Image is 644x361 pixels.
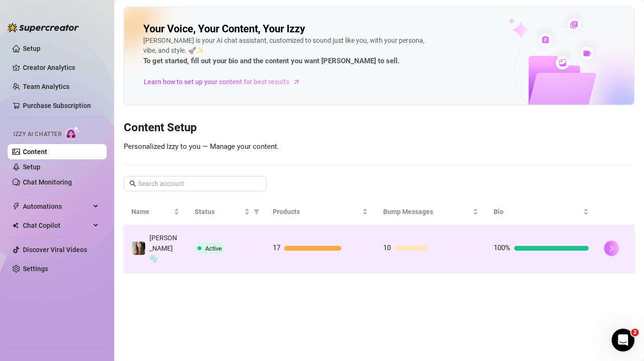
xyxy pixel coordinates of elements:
input: Search account [138,178,253,189]
span: Learn how to set up your content for best results [144,77,289,87]
span: 10 [383,244,391,252]
a: Content [23,148,47,156]
span: arrow-right [292,77,301,87]
span: Status [195,206,242,217]
img: ai-chatter-content-library-cLFOSyPT.png [486,8,634,105]
h2: Your Voice, Your Content, Your Izzy [143,22,305,36]
a: Learn how to set up your content for best results [143,74,307,89]
span: Automations [23,199,90,214]
span: Active [205,245,222,252]
th: Status [187,199,265,225]
span: Personalized Izzy to you — Manage your content. [124,142,279,151]
span: Products [273,206,360,217]
th: Products [265,199,376,225]
img: Chat Copilot [12,222,19,229]
iframe: Intercom live chat [612,329,634,351]
a: Creator Analytics [23,60,99,75]
img: Bella🫧 [132,242,145,255]
span: [PERSON_NAME]🫧 [149,234,177,263]
a: Purchase Subscription [23,98,99,113]
span: 100% [494,244,510,252]
a: Settings [23,265,48,273]
a: Setup [23,163,40,171]
span: right [608,245,615,252]
span: Name [131,206,172,217]
span: thunderbolt [12,203,20,210]
th: Bio [486,199,596,225]
span: Bump Messages [383,206,471,217]
a: Discover Viral Videos [23,246,87,254]
span: Chat Copilot [23,218,90,233]
h3: Content Setup [124,120,634,136]
span: 17 [273,244,280,252]
img: AI Chatter [65,126,80,140]
strong: To get started, fill out your bio and the content you want [PERSON_NAME] to sell. [143,57,399,65]
a: Setup [23,45,40,52]
th: Bump Messages [376,199,486,225]
img: logo-BBDzfeDw.svg [8,23,79,32]
div: [PERSON_NAME] is your AI chat assistant, customized to sound just like you, with your persona, vi... [143,36,429,67]
span: Izzy AI Chatter [13,130,61,139]
span: filter [252,205,261,219]
a: Team Analytics [23,83,69,90]
a: Chat Monitoring [23,178,72,186]
button: right [604,241,619,256]
span: search [129,180,136,187]
span: filter [254,209,259,215]
span: 2 [631,329,639,336]
span: Bio [494,206,581,217]
th: Name [124,199,187,225]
